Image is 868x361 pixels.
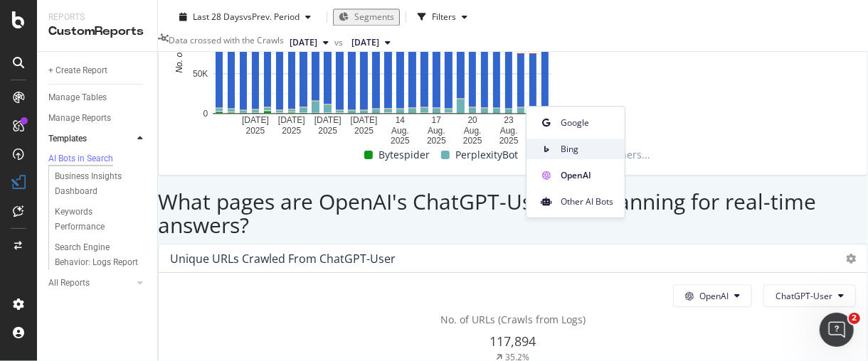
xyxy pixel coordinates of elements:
button: Last 28 DaysvsPrev. Period [169,10,321,23]
text: 2025 [391,136,410,146]
div: Templates [48,131,87,146]
div: + Create Report [48,63,107,78]
a: Manage Reports [48,111,147,126]
span: Google [561,117,613,129]
button: ChatGPT-User [763,284,856,307]
text: Aug. [464,125,482,135]
text: 2025 [246,125,265,135]
button: Filters [412,6,473,28]
text: 2025 [282,125,301,135]
text: 50K [193,69,208,79]
text: [DATE] [242,115,269,125]
a: Manage Tables [48,90,147,105]
div: Manage Tables [48,90,107,105]
text: 2025 [463,136,482,146]
span: 117,894 [490,333,536,350]
button: Segments [333,9,400,25]
span: 2 [849,313,860,324]
span: vs Prev. Period [243,11,300,23]
span: OpenAI [699,290,729,302]
text: 2025 [499,136,519,146]
text: Aug. [500,125,518,135]
button: OpenAI [673,284,752,307]
span: Other AI Bots [561,195,613,208]
span: PerplexityBot [455,146,518,163]
button: [DATE] [346,34,396,51]
span: 2025 Aug. 25th [290,36,317,49]
text: [DATE] [351,115,378,125]
text: 20 [468,115,478,125]
text: 14 [396,115,406,125]
text: 0 [203,109,208,119]
div: All Reports [48,276,90,291]
text: 17 [432,115,442,125]
a: Business Insights Dashboard [55,169,147,199]
text: 2025 [354,125,374,135]
span: 2025 Jul. 24th [351,36,379,49]
div: Filters [432,11,456,23]
div: Reports [48,11,146,23]
div: Unique URLs Crawled from ChatGPT-User [170,252,396,266]
span: No. of URLs (Crawls from Logs) [440,313,586,326]
a: All Reports [48,276,133,291]
div: Search Engine Behavior: Logs Report [55,240,139,270]
text: Aug. [428,125,445,135]
a: Keywords Performance [55,205,147,235]
button: [DATE] [284,34,334,51]
iframe: Intercom live chat [820,313,854,347]
div: Manage Reports [48,111,111,126]
text: 2025 [318,125,337,135]
span: vs [334,36,346,48]
text: [DATE] [278,115,305,125]
span: Last 28 Days [193,11,243,23]
text: 2025 [427,136,446,146]
text: 23 [504,115,514,125]
span: OpenAI [561,169,613,182]
div: Keywords Performance [55,205,134,235]
span: Segments [354,11,394,23]
span: Bytespider [379,146,430,163]
a: Search Engine Behavior: Logs Report [55,240,147,270]
div: CustomReports [48,23,146,40]
a: + Create Report [48,63,147,78]
a: AI Bots in Search [48,152,147,166]
span: ChatGPT-User [776,290,832,302]
span: Bing [561,143,613,156]
h2: What pages are OpenAI's ChatGPT-User bot scanning for real-time answers? [158,190,868,237]
div: AI Bots in Search [48,153,113,165]
a: Templates [48,131,133,146]
text: Aug. [391,125,409,135]
span: Others... [603,146,656,163]
text: [DATE] [314,115,342,125]
div: Business Insights Dashboard [55,169,137,199]
div: Data crossed with the Crawls [169,34,284,51]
